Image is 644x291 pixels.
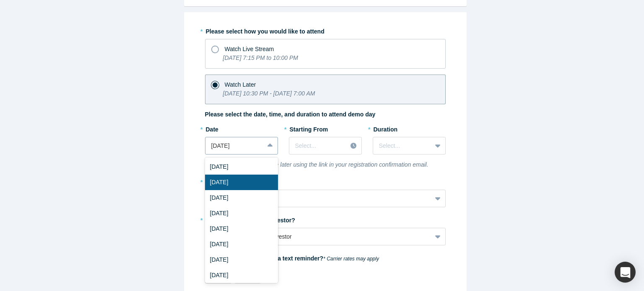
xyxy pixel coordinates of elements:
[323,256,379,262] em: * Carrier rates may apply
[223,54,298,61] i: [DATE] 7:15 PM to 10:00 PM
[223,90,315,97] i: [DATE] 10:30 PM - [DATE] 7:00 AM
[225,46,274,52] span: Watch Live Stream
[205,161,428,168] i: You can change your choice later using the link in your registration confirmation email.
[225,81,256,88] span: Watch Later
[205,175,446,187] label: What will be your role?
[205,24,446,36] label: Please select how you would like to attend
[205,251,446,263] label: Would you like to receive a text reminder?
[205,268,278,283] div: [DATE]
[205,159,278,175] div: [DATE]
[205,237,278,252] div: [DATE]
[289,122,328,134] label: Starting From
[205,213,446,225] label: Are you an accredited investor?
[205,190,278,206] div: [DATE]
[205,252,278,268] div: [DATE]
[205,221,278,237] div: [DATE]
[205,110,376,119] label: Please select the date, time, and duration to attend demo day
[205,175,278,190] div: [DATE]
[211,232,426,241] div: I'm NOT an accredited investor
[205,206,278,221] div: [DATE]
[205,122,278,134] label: Date
[373,122,446,134] label: Duration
